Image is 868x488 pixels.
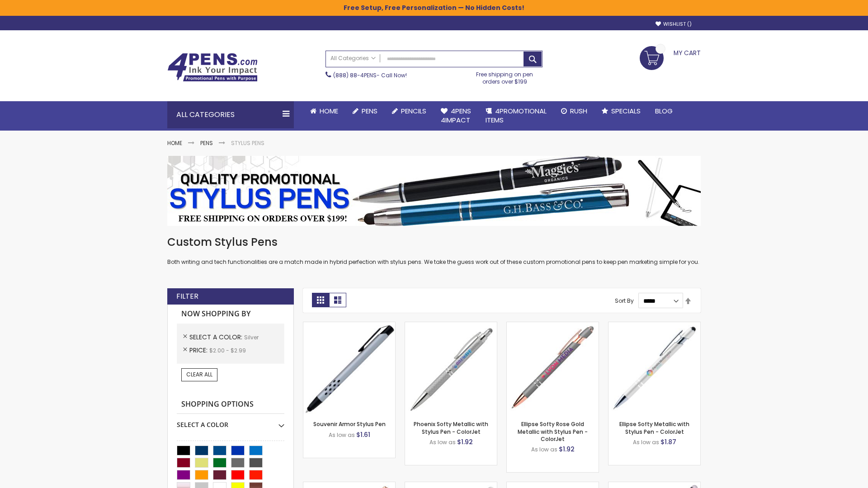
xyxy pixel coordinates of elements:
a: Ellipse Softy Metallic with Stylus Pen - ColorJet [619,420,689,435]
a: Ellipse Softy Rose Gold Metallic with Stylus Pen - ColorJet [518,420,588,442]
div: Free shipping on pen orders over $199 [467,67,543,85]
strong: Filter [176,291,198,301]
a: Pencils [385,101,434,121]
span: $2.00 - $2.99 [209,347,246,354]
strong: Now Shopping by [177,305,284,324]
span: As low as [429,438,456,446]
span: Clear All [186,371,212,378]
a: Pens [345,101,385,121]
span: Specials [611,106,641,116]
img: Phoenix Softy Metallic with Stylus Pen - ColorJet-Silver [405,322,497,414]
span: Pens [362,106,377,116]
img: Ellipse Softy Rose Gold Metallic with Stylus Pen - ColorJet-Silver [507,322,599,414]
h1: Custom Stylus Pens [167,235,701,249]
span: As low as [531,446,557,453]
span: $1.92 [457,437,473,446]
a: Phoenix Softy Metallic with Stylus Pen - ColorJet-Silver [405,322,497,329]
span: Select A Color [189,333,244,342]
a: Pens [200,139,213,147]
div: Both writing and tech functionalities are a match made in hybrid perfection with stylus pens. We ... [167,235,701,266]
span: $1.61 [356,430,370,439]
div: Select A Color [177,414,284,429]
a: (888) 88-4PENS [333,71,377,79]
a: All Categories [326,51,380,66]
span: - Call Now! [333,71,407,79]
span: Silver [244,333,259,341]
img: Ellipse Softy Metallic with Stylus Pen - ColorJet-Silver [609,322,700,414]
a: 4Pens4impact [434,101,478,131]
span: Price [189,346,209,355]
span: All Categories [330,55,376,62]
a: Home [303,101,345,121]
span: Home [320,106,338,116]
a: Home [167,139,182,147]
img: Stylus Pens [167,156,701,226]
a: Souvenir Armor Stylus Pen-Silver [303,322,395,329]
label: Sort By [615,297,634,305]
span: As low as [329,431,355,439]
a: Ellipse Softy Rose Gold Metallic with Stylus Pen - ColorJet-Silver [507,322,599,329]
a: Blog [648,101,680,121]
strong: Grid [312,293,329,307]
a: Phoenix Softy Metallic with Stylus Pen - ColorJet [414,420,488,435]
div: All Categories [167,101,294,128]
a: Clear All [181,368,217,381]
span: Blog [655,106,673,116]
span: As low as [633,438,659,446]
span: $1.92 [559,445,575,454]
img: 4Pens Custom Pens and Promotional Products [167,53,258,82]
span: Pencils [401,106,426,116]
a: 4PROMOTIONALITEMS [478,101,554,131]
a: Ellipse Softy Metallic with Stylus Pen - ColorJet-Silver [609,322,700,329]
img: Souvenir Armor Stylus Pen-Silver [303,322,395,414]
a: Rush [554,101,594,121]
span: 4Pens 4impact [441,106,471,125]
strong: Stylus Pens [231,139,264,147]
span: $1.87 [660,437,676,446]
span: Rush [570,106,587,116]
span: 4PROMOTIONAL ITEMS [486,106,547,125]
strong: Shopping Options [177,395,284,414]
a: Specials [594,101,648,121]
a: Souvenir Armor Stylus Pen [313,420,386,428]
a: Wishlist [656,21,692,28]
